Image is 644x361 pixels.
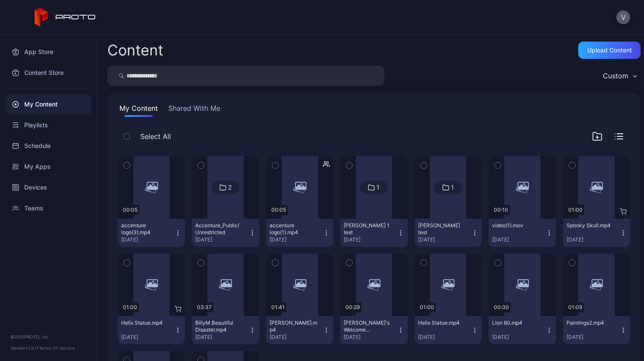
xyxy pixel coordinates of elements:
[5,115,91,135] a: Playlists
[121,222,169,236] div: accenture logo(3).mp4
[140,131,171,142] span: Select All
[340,219,407,247] button: [PERSON_NAME] 1 test[DATE]
[121,236,174,243] div: [DATE]
[418,334,471,341] div: [DATE]
[377,184,380,191] div: 1
[492,222,540,229] div: video(1).mov
[192,316,259,344] button: BillyM Beautiful Disaster.mp4[DATE]
[118,103,160,117] button: My Content
[587,47,632,54] div: Upload Content
[415,316,482,344] button: Helix Statue.mp4[DATE]
[344,319,391,333] div: David's Welcome Video.mp4
[195,222,243,236] div: Accenture_Public/Unrestricted
[563,316,630,344] button: Paintings2.mp4[DATE]
[228,184,232,191] div: 2
[5,42,91,62] a: App Store
[270,334,323,341] div: [DATE]
[599,66,641,86] button: Custom
[344,222,391,236] div: vivek 1 test
[418,222,466,236] div: Vivek test
[270,236,323,243] div: [DATE]
[567,222,614,229] div: Spooky Skull.mp4
[39,345,75,351] a: Terms Of Service
[270,222,317,236] div: accenture logo(1).mp4
[5,135,91,156] a: Schedule
[266,316,333,344] button: [PERSON_NAME].mp4[DATE]
[195,334,248,341] div: [DATE]
[195,236,248,243] div: [DATE]
[489,316,556,344] button: Lion 60.mp4[DATE]
[492,236,545,243] div: [DATE]
[567,319,614,326] div: Paintings2.mp4
[192,219,259,247] button: Accenture_Public/Unrestricted[DATE]
[121,334,174,341] div: [DATE]
[415,219,482,247] button: [PERSON_NAME] test[DATE]
[5,62,91,83] a: Content Store
[5,94,91,115] a: My Content
[118,219,185,247] button: accenture logo(3).mp4[DATE]
[340,316,407,344] button: [PERSON_NAME]'s Welcome Video.mp4[DATE]
[567,334,620,341] div: [DATE]
[121,319,169,326] div: Helix Statue.mp4
[118,316,185,344] button: Helix Statue.mp4[DATE]
[578,42,641,59] button: Upload Content
[489,219,556,247] button: video(1).mov[DATE]
[451,184,454,191] div: 1
[563,219,630,247] button: Spooky Skull.mp4[DATE]
[10,333,86,340] div: © 2025 PROTO, Inc.
[10,345,39,351] span: Version 1.13.1 •
[195,319,243,333] div: BillyM Beautiful Disaster.mp4
[492,319,540,326] div: Lion 60.mp4
[5,198,91,219] a: Teams
[492,334,545,341] div: [DATE]
[567,236,620,243] div: [DATE]
[418,319,466,326] div: Helix Statue.mp4
[5,156,91,177] a: My Apps
[344,334,397,341] div: [DATE]
[167,103,222,117] button: Shared With Me
[616,10,630,24] button: V
[107,43,163,58] div: Content
[5,177,91,198] a: Devices
[344,236,397,243] div: [DATE]
[603,71,628,80] div: Custom
[418,236,471,243] div: [DATE]
[266,219,333,247] button: accenture logo(1).mp4[DATE]
[270,319,317,333] div: BillyM Silhouette.mp4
